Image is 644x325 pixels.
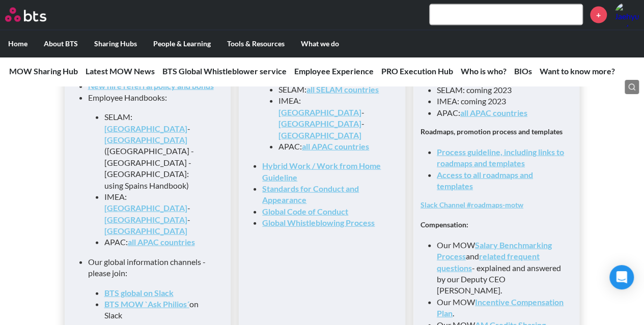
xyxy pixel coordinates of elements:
li: on Slack [104,299,208,321]
a: Global Code of Conduct [262,206,348,216]
li: IMEA: coming 2023 [437,96,565,107]
a: Want to know more? [540,66,615,76]
a: Slack Channel #roadmaps-motw [421,200,523,209]
li: APAC: [437,107,565,119]
li: SELAM: coming 2023 [437,84,565,96]
img: Jaehyun Park [614,3,639,27]
a: [GEOGRAPHIC_DATA] [104,226,187,235]
a: Access to all roadmaps and templates [437,170,533,191]
a: [GEOGRAPHIC_DATA] [104,135,187,144]
li: Link to all region/country policies [262,65,390,153]
a: related frequent questions [437,251,540,272]
label: About BTS [36,31,86,57]
li: APAC: [278,141,382,152]
strong: Compensation: [421,220,468,229]
a: Profile [614,3,639,27]
a: [GEOGRAPHIC_DATA] [278,107,361,117]
a: Go home [5,8,65,22]
a: Incentive Compensation Plan [437,297,564,318]
img: BTS Logo [5,8,46,22]
label: People & Learning [145,31,219,57]
a: [GEOGRAPHIC_DATA] [278,119,361,128]
a: BTS global on Slack [104,288,174,298]
a: all APAC countries [128,237,195,247]
a: Latest MOW News [86,66,155,76]
li: SELAM: [278,84,382,95]
a: Hybrid Work / Work from Home Guideline [262,161,381,182]
label: Sharing Hubs [86,31,145,57]
a: BTS Global Whistleblower service [162,66,287,76]
a: [GEOGRAPHIC_DATA] [278,130,361,140]
a: Salary Benchmarking Process [437,240,552,261]
li: Our global information channels - please join: [88,256,216,321]
a: [GEOGRAPHIC_DATA] [104,124,187,133]
li: APAC: [104,237,208,248]
a: all APAC countries [460,108,527,117]
li: IMEA: - - [104,191,208,237]
strong: Roadmaps, promotion process and templates [421,127,563,136]
a: Process guideline, including links to roadmaps and templates [437,147,564,168]
a: MOW Sharing Hub [9,66,78,76]
a: all APAC countries [302,141,369,151]
a: Global Whistleblowing Process [262,218,375,227]
a: BIOs [514,66,532,76]
a: + [590,7,607,23]
a: [GEOGRAPHIC_DATA] [104,203,187,213]
a: [GEOGRAPHIC_DATA] [104,215,187,224]
a: BTS MOW `Ask Philios´ [104,299,189,309]
label: What we do [293,31,347,57]
a: PRO Execution Hub [381,66,453,76]
li: Our MOW . [437,297,565,319]
a: Employee Experience [294,66,374,76]
label: Tools & Resources [219,31,293,57]
li: SELAM: - ([GEOGRAPHIC_DATA] - [GEOGRAPHIC_DATA] - [GEOGRAPHIC_DATA]: using Spains Handbook) [104,111,208,191]
a: all SELAM countries [306,84,379,94]
li: IMEA: - - [278,95,382,141]
a: Standards for Conduct and Appearance [262,184,359,204]
li: Our MOW and - explained and answered by our Deputy CEO [PERSON_NAME]. [437,240,565,297]
li: Employee Handbooks: [88,92,216,248]
a: Who is who? [461,66,507,76]
div: Open Intercom Messenger [609,265,634,289]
